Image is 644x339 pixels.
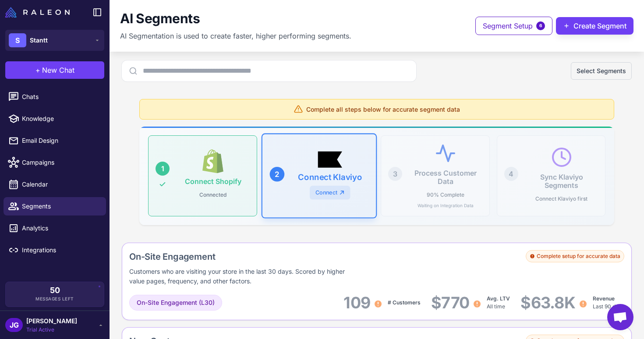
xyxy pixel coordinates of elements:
[42,65,74,75] span: New Chat
[409,169,482,186] h3: Process Customer Data
[22,114,99,124] span: Knowledge
[9,33,26,47] div: S
[129,267,356,286] div: Customers who are visiting your store in the last 30 days. Scored by higher value pages, frequenc...
[607,304,633,330] div: Chat abierto
[5,7,73,18] a: Raleon Logo
[423,189,468,201] p: 90% Complete
[4,153,106,172] a: Campaigns
[520,293,587,313] div: $63.8K
[5,61,104,79] button: +New Chat
[532,193,591,205] p: Connect Klaviyo first
[487,295,510,302] span: Avg. LTV
[487,295,510,311] div: All time
[30,35,48,45] span: Stantt
[536,21,545,30] span: 6
[431,293,481,313] div: $770
[137,298,215,307] span: On-Site Engagement (L30)
[343,293,382,313] div: 109
[22,201,99,211] span: Segments
[22,245,99,255] span: Integrations
[4,219,106,237] a: Analytics
[35,296,74,302] span: Messages Left
[593,295,624,311] div: Last 90 days
[26,326,77,334] span: Trial Active
[483,21,533,31] span: Segment Setup
[22,158,99,167] span: Campaigns
[4,88,106,106] a: Chats
[22,223,99,233] span: Analytics
[593,295,615,302] span: Revenue
[475,17,552,35] button: Segment Setup6
[22,92,99,102] span: Chats
[269,166,284,181] div: 2
[388,299,421,306] span: # Customers
[129,250,469,263] div: On-Site Engagement
[156,162,170,176] div: 1
[504,167,518,181] div: 4
[525,173,598,190] h3: Sync Klaviyo Segments
[35,65,40,75] span: +
[526,250,624,262] div: Complete setup for accurate data
[22,136,99,145] span: Email Design
[306,105,460,114] span: Complete all steps below for accurate segment data
[388,167,402,181] div: 3
[26,316,77,326] span: [PERSON_NAME]
[22,180,99,189] span: Calendar
[4,197,106,215] a: Segments
[5,30,104,51] button: SStantt
[196,189,230,201] p: Connected
[4,241,106,259] a: Integrations
[310,186,350,200] a: Connect
[50,286,60,294] span: 50
[185,177,241,186] h3: Connect Shopify
[120,31,351,41] p: AI Segmentation is used to create faster, higher performing segments.
[4,109,106,128] a: Knowledge
[4,175,106,194] a: Calendar
[556,17,633,35] button: Create Segment
[120,11,200,27] h1: AI Segments
[5,318,23,332] div: JG
[4,131,106,150] a: Email Design
[5,7,70,18] img: Raleon Logo
[418,202,474,209] p: Waiting on Integration Data
[571,62,632,80] button: Select Segments
[298,172,362,182] h3: Connect Klaviyo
